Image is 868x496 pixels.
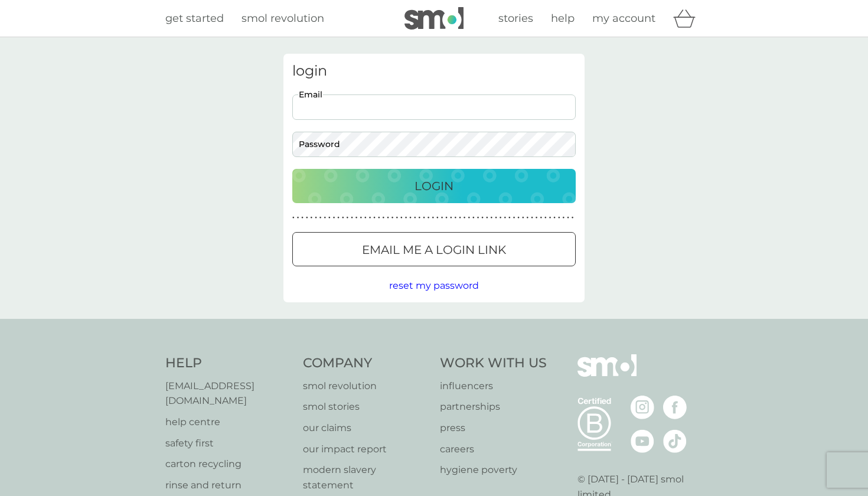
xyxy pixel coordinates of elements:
p: ● [311,215,313,221]
span: help [551,12,575,25]
span: stories [498,12,533,25]
a: carton recycling [165,456,291,472]
p: Login [415,177,453,195]
p: ● [355,215,358,221]
p: ● [567,215,569,221]
p: ● [383,215,385,221]
p: ● [405,215,407,221]
a: help [551,10,575,27]
p: ● [477,215,479,221]
a: stories [498,10,533,27]
a: safety first [165,436,291,451]
p: ● [373,215,376,221]
a: get started [165,10,224,27]
a: smol stories [303,399,429,415]
p: ● [387,215,389,221]
a: careers [440,442,547,457]
a: our claims [303,420,429,436]
p: ● [369,215,371,221]
a: partnerships [440,399,547,415]
a: modern slavery statement [303,462,429,492]
p: ● [504,215,506,221]
p: ● [508,215,511,221]
p: ● [464,215,466,221]
p: ● [441,215,443,221]
span: reset my password [389,280,479,291]
p: ● [495,215,497,221]
p: ● [428,215,430,221]
p: ● [563,215,565,221]
p: ● [360,215,362,221]
a: rinse and return [165,478,291,493]
p: ● [549,215,552,221]
p: ● [486,215,488,221]
p: ● [517,215,520,221]
a: [EMAIL_ADDRESS][DOMAIN_NAME] [165,378,291,409]
a: smol revolution [303,378,429,394]
p: ● [347,215,349,221]
img: visit the smol Facebook page [663,396,687,419]
p: ● [544,215,547,221]
p: ● [364,215,367,221]
p: ● [337,215,340,221]
p: ● [527,215,529,221]
a: smol revolution [242,10,324,27]
a: our impact report [303,442,429,457]
p: ● [468,215,470,221]
p: ● [481,215,484,221]
p: ● [436,215,439,221]
h4: Help [165,354,291,373]
p: Email me a login link [362,240,506,259]
p: ● [455,215,457,221]
span: smol revolution [242,12,324,25]
p: ● [450,215,452,221]
p: ● [396,215,398,221]
img: visit the smol Youtube page [631,429,654,453]
p: ● [522,215,524,221]
p: ● [342,215,344,221]
span: get started [165,12,224,25]
p: influencers [440,378,547,394]
p: ● [391,215,394,221]
button: Login [292,169,576,203]
p: ● [297,215,299,221]
p: ● [324,215,326,221]
p: ● [472,215,475,221]
h4: Work With Us [440,354,547,373]
p: ● [540,215,542,221]
p: ● [400,215,403,221]
p: ● [378,215,380,221]
p: ● [536,215,538,221]
button: reset my password [389,278,479,293]
p: ● [513,215,515,221]
img: visit the smol Tiktok page [663,429,687,453]
p: ● [292,215,295,221]
p: ● [319,215,322,221]
p: ● [306,215,308,221]
p: ● [500,215,502,221]
p: ● [333,215,335,221]
p: ● [328,215,331,221]
a: my account [592,10,655,27]
a: help centre [165,415,291,430]
p: ● [558,215,560,221]
p: hygiene poverty [440,462,547,478]
h4: Company [303,354,429,373]
p: ● [409,215,412,221]
p: ● [491,215,493,221]
p: ● [301,215,304,221]
a: press [440,420,547,436]
span: my account [592,12,655,25]
p: ● [572,215,574,221]
p: ● [315,215,317,221]
p: ● [351,215,353,221]
button: Email me a login link [292,232,576,266]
